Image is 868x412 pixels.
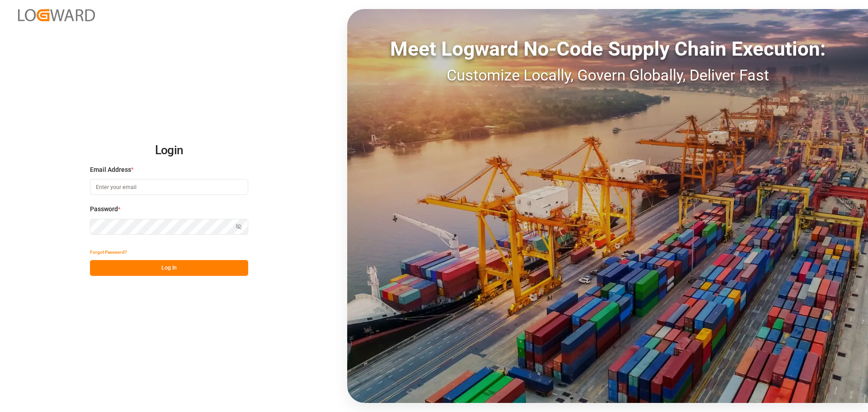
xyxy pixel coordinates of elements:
[90,179,248,195] input: Enter your email
[18,9,95,21] img: Logward_new_orange.png
[90,165,131,175] span: Email Address
[347,64,868,87] div: Customize Locally, Govern Globally, Deliver Fast
[90,244,127,260] button: Forgot Password?
[90,136,248,165] h2: Login
[90,204,118,214] span: Password
[90,260,248,276] button: Log In
[347,34,868,64] div: Meet Logward No-Code Supply Chain Execution:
